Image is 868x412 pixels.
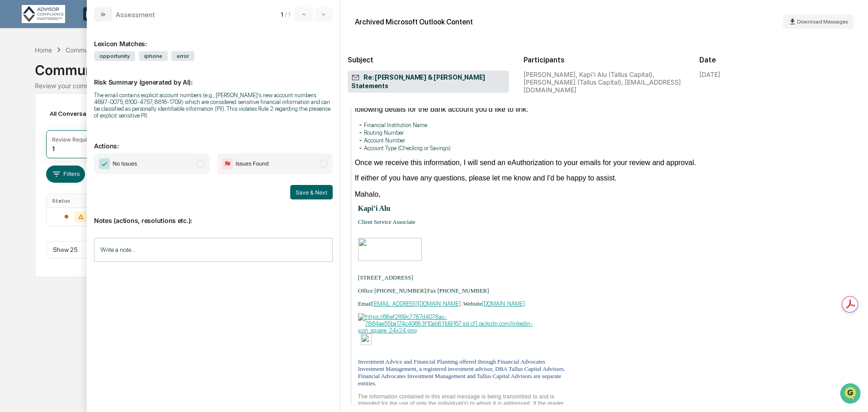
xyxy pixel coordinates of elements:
span: [STREET_ADDRESS] [358,274,413,281]
div: 🔎 [9,132,16,139]
div: Home [35,46,52,54]
div: 🖐️ [9,115,16,122]
span: Client Service Associate [358,218,415,225]
div: [DATE] [699,71,720,78]
p: Routing Number [364,129,861,136]
span: | [426,287,427,294]
button: Start new chat [154,72,165,83]
a: 🗄️Attestations [62,110,116,127]
img: ii_199bd3a8c0ca8b0bdfe5 [361,334,372,345]
span: iphone [139,51,168,61]
a: 🔎Data Lookup [5,128,61,144]
span: error [171,51,194,61]
div: The email contains explicit account numbers (e.g., [PERSON_NAME]’s new account numbers: 4697-0075... [94,92,333,119]
p: Financial Institution Name [364,122,861,128]
a: 🖐️Preclearance [5,110,62,127]
span: opportunity [94,51,135,61]
p: Actions: [94,131,333,150]
p: Account Number [364,137,861,144]
div: Mahalo, [355,190,861,199]
div: If either of you have any questions, please let me know and I'd be happy to assist. [355,174,861,182]
img: https://68ef2f69c7787d4078ac-7864ae55ba174c40683f10ab811d9167.ssl.cf1.rackcdn.com/linkedin-icon_s... [358,313,567,334]
span: Email [358,300,462,307]
span: 1 [281,11,283,18]
span: Investment Advice and Financial Planning offered through Financial Advocates Investment Managemen... [358,358,567,387]
div: Once we receive this information, I will send an eAuthorization to your emails for your review an... [355,159,861,167]
button: Filters [46,166,85,183]
span: Office [PHONE_NUMBER] [358,287,426,294]
span: Preclearance [18,114,58,123]
p: How can we help? [9,19,165,33]
b: Kapi’i Alu [358,204,391,212]
div: Archived Microsoft Outlook Content [355,18,473,26]
div: Start new chat [31,69,148,78]
h2: Date [699,56,861,64]
img: 1746055101610-c473b297-6a78-478c-a979-82029cc54cd1 [9,69,25,85]
a: Powered byPylon [64,153,109,160]
span: Fax [PHONE_NUMBER] [427,287,489,294]
div: 1 [52,145,55,152]
span: Download Messages [797,19,848,25]
img: ii_199bd3a8c0c34dc5e454 [358,238,422,261]
th: Status [47,194,106,208]
div: All Conversations [46,106,114,121]
p: Account Type (Checking or Savings) [364,145,861,152]
p: Notes (actions, resolutions etc.): [94,206,333,224]
img: Checkmark [99,158,110,169]
div: Review Required [52,136,95,143]
div: Assessment [116,10,155,19]
iframe: Open customer support [839,382,863,407]
span: Data Lookup [18,131,57,140]
div: Review your communication records across channels [35,82,833,90]
div: Communications Archive [35,55,833,78]
span: No Issues [113,159,137,168]
p: Risk Summary (generated by AI): [94,67,333,86]
h2: Participants [524,56,685,64]
span: Pylon [90,153,109,160]
h2: Subject [348,56,509,64]
span: Issues Found [236,159,269,168]
span: Re: [PERSON_NAME] & [PERSON_NAME] Statements [351,73,505,90]
div: We're available if you need us! [31,78,114,85]
a: [EMAIL_ADDRESS][DOMAIN_NAME] [372,300,461,307]
img: logo [22,5,65,24]
div: Lexicon Matches: [94,29,333,47]
span: / 1 [285,11,293,18]
div: Communications Archive [66,46,139,54]
span: Attestations [75,114,112,123]
button: Download Messages [783,14,854,29]
button: Save & Next [290,185,333,199]
span: Website [463,300,525,307]
a: [DOMAIN_NAME] [482,300,525,307]
div: 🗄️ [66,115,73,122]
span: | [462,300,463,307]
div: [PERSON_NAME], Kapi'i Alu (Tallus Capital), [PERSON_NAME] (Tallus Capital), [EMAIL_ADDRESS][DOMAI... [524,71,685,94]
img: Flag [222,158,233,169]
